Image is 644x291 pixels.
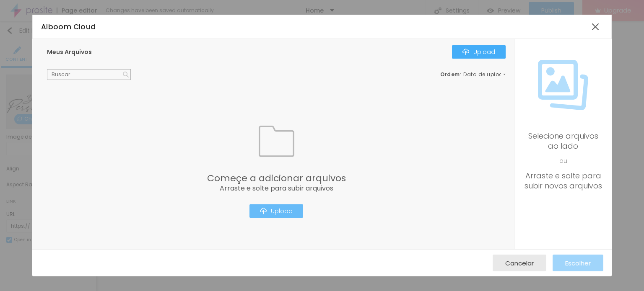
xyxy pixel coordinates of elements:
[440,72,506,77] div: :
[553,255,603,271] button: Escolher
[207,185,346,192] span: Arraste e solte para subir arquivos
[538,60,588,110] img: Icone
[462,49,495,55] div: Upload
[440,71,460,78] span: Ordem
[47,69,131,80] input: Buscar
[260,208,267,214] img: Icone
[41,22,96,32] span: Alboom Cloud
[260,208,293,214] div: Upload
[505,260,534,267] span: Cancelar
[123,72,129,77] img: Icone
[523,151,603,171] span: ou
[249,204,303,218] button: IconeUpload
[207,174,346,183] span: Começe a adicionar arquivos
[523,131,603,191] div: Selecione arquivos ao lado Arraste e solte para subir novos arquivos
[452,45,506,59] button: IconeUpload
[463,72,507,77] span: Data de upload
[47,48,92,56] span: Meus Arquivos
[565,260,591,267] span: Escolher
[493,255,546,271] button: Cancelar
[462,49,469,55] img: Icone
[259,124,294,159] img: Icone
